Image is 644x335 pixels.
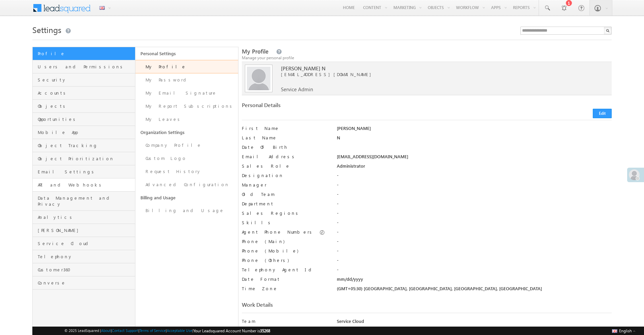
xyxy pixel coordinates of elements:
[33,276,135,290] a: Converse
[337,154,612,163] div: [EMAIL_ADDRESS][DOMAIN_NAME]
[64,328,270,334] span: © 2025 LeadSquared | | | | |
[337,210,612,220] div: -
[38,51,133,57] span: Profile
[135,60,238,73] a: My Profile
[135,152,238,165] a: Custom Logo
[33,237,135,250] a: Service Cloud
[33,165,135,178] a: Email Settings
[38,169,133,175] span: Email Settings
[337,220,612,229] div: -
[337,318,612,328] div: Service Cloud
[242,191,327,197] label: Old Team
[33,113,135,126] a: Opportunities
[242,248,298,254] label: Phone (Mobile)
[337,172,612,182] div: -
[33,192,135,211] a: Data Management and Privacy
[33,87,135,100] a: Accounts
[38,182,133,188] span: API and Webhooks
[242,47,268,55] span: My Profile
[337,135,612,144] div: N
[242,125,327,131] label: First Name
[281,86,313,92] span: Service Admin
[135,191,238,204] a: Billing and Usage
[38,142,133,148] span: Object Tracking
[135,178,238,191] a: Advanced Configuration
[139,328,166,333] a: Terms of Service
[38,90,133,96] span: Accounts
[135,139,238,152] a: Company Profile
[33,73,135,87] a: Security
[38,240,133,246] span: Service Cloud
[38,116,133,122] span: Opportunities
[135,87,238,100] a: My Email Signature
[33,126,135,139] a: Mobile App
[167,328,192,333] a: Acceptable Use
[38,280,133,286] span: Converse
[135,113,238,126] a: My Leaves
[337,191,612,201] div: -
[242,220,327,226] label: Skills
[337,286,612,295] div: (GMT+05:30) [GEOGRAPHIC_DATA], [GEOGRAPHIC_DATA], [GEOGRAPHIC_DATA], [GEOGRAPHIC_DATA]
[242,257,327,263] label: Phone (Others)
[38,103,133,109] span: Objects
[33,47,135,60] a: Profile
[135,126,238,139] a: Organization Settings
[242,55,612,61] div: Manage your personal profile
[135,204,238,217] a: Billing and Usage
[38,254,133,260] span: Telephony
[242,286,327,292] label: Time Zone
[33,139,135,152] a: Object Tracking
[33,250,135,263] a: Telephony
[38,214,133,220] span: Analytics
[242,229,314,235] label: Agent Phone Numbers
[337,201,612,210] div: -
[337,257,612,267] div: -
[135,47,238,60] a: Personal Settings
[135,165,238,178] a: Request History
[38,267,133,273] span: Customer360
[38,129,133,135] span: Mobile App
[33,60,135,73] a: Users and Permissions
[101,328,111,333] a: About
[33,263,135,276] a: Customer360
[33,100,135,113] a: Objects
[242,163,327,169] label: Sales Role
[242,182,327,188] label: Manager
[38,156,133,162] span: Object Prioritization
[135,73,238,87] a: My Password
[135,100,238,113] a: My Report Subscriptions
[242,135,327,141] label: Last Name
[242,210,327,216] label: Sales Regions
[337,182,612,191] div: -
[337,267,612,276] div: -
[337,125,612,135] div: [PERSON_NAME]
[242,267,327,273] label: Telephony Agent Id
[33,224,135,237] a: [PERSON_NAME]
[337,229,612,238] div: -
[242,154,327,160] label: Email Address
[32,24,61,35] span: Settings
[33,211,135,224] a: Analytics
[610,327,637,335] button: English
[112,328,138,333] a: Contact Support
[242,276,327,282] label: Date Format
[38,227,133,233] span: [PERSON_NAME]
[281,71,577,77] span: [EMAIL_ADDRESS][DOMAIN_NAME]
[260,328,270,333] span: 35268
[593,109,612,118] button: Edit
[619,328,632,333] span: English
[33,152,135,165] a: Object Prioritization
[242,172,327,178] label: Designation
[242,302,422,311] div: Work Details
[38,64,133,70] span: Users and Permissions
[242,102,422,111] div: Personal Details
[33,178,135,192] a: API and Webhooks
[337,276,612,286] div: mm/dd/yyyy
[242,201,327,207] label: Department
[281,65,577,71] span: [PERSON_NAME] N
[38,195,133,207] span: Data Management and Privacy
[242,318,327,324] label: Team
[337,163,612,172] div: Administrator
[242,144,327,150] label: Date Of Birth
[193,328,270,333] span: Your Leadsquared Account Number is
